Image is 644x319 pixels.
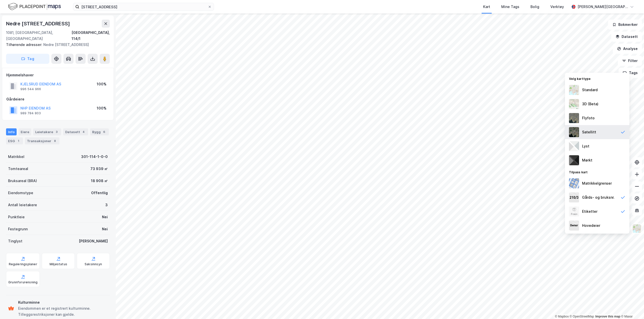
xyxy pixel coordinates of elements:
[550,4,564,10] div: Verktøy
[569,206,579,217] img: Z
[102,214,108,220] div: Nei
[8,190,33,196] div: Eiendomstype
[25,137,59,144] div: Transaksjoner
[20,87,41,91] div: 996 544 966
[582,101,598,107] div: 3D (Beta)
[611,32,642,42] button: Datasett
[8,280,38,284] div: Grunnforurensning
[618,56,642,66] button: Filter
[102,226,108,232] div: Nei
[8,226,28,232] div: Festegrunn
[608,20,642,30] button: Bokmerker
[619,68,642,78] button: Tags
[569,155,579,165] img: nCdM7BzjoCAAAAAElFTkSuQmCC
[63,128,88,135] div: Datasett
[18,299,108,305] div: Kulturminne
[570,315,594,318] a: OpenStreetMap
[582,208,597,215] div: Etiketter
[582,180,612,186] div: Matrikkelgrenser
[79,238,108,244] div: [PERSON_NAME]
[578,4,628,10] div: [PERSON_NAME][GEOGRAPHIC_DATA]
[8,2,61,11] img: logo.f888ab2527a4732fd821a326f86c7f29.svg
[105,202,108,208] div: 3
[582,223,600,229] div: Hovedeier
[483,4,490,10] div: Kart
[632,224,642,233] img: Z
[569,99,579,109] img: Z
[50,262,67,266] div: Miljøstatus
[6,42,106,48] div: Nedre [STREET_ADDRESS]
[81,129,86,134] div: 4
[85,262,102,266] div: Saksinnsyn
[97,81,106,87] div: 100%
[569,141,579,151] img: luj3wr1y2y3+OchiMxRmMxRlscgabnMEmZ7DJGWxyBpucwSZnsMkZbHIGm5zBJmewyRlscgabnMEmZ7DJGWxyBpucwSZnsMkZ...
[20,111,41,115] div: 989 784 803
[582,129,596,135] div: Satellitt
[8,202,37,208] div: Antall leietakere
[8,214,25,220] div: Punktleie
[501,4,519,10] div: Mine Tags
[6,128,17,135] div: Info
[33,128,61,135] div: Leietakere
[582,143,589,149] div: Lyst
[569,113,579,123] img: Z
[569,192,579,202] img: cadastreKeys.547ab17ec502f5a4ef2b.jpeg
[595,315,620,318] a: Improve this map
[79,3,208,11] input: Søk på adresse, matrikkel, gårdeiere, leietakere eller personer
[9,262,37,266] div: Reguleringsplaner
[6,42,43,47] span: Tilhørende adresser:
[569,178,579,188] img: cadastreBorders.cfe08de4b5ddd52a10de.jpeg
[555,315,569,318] a: Mapbox
[19,128,31,135] div: Eiere
[91,178,108,184] div: 18 908 ㎡
[569,85,579,95] img: Z
[8,154,24,160] div: Matrikkel
[18,305,108,317] div: Eiendommen er et registrert kulturminne. Tilleggsrestriksjoner kan gjelde.
[8,178,37,184] div: Bruksareal (BRA)
[582,87,598,93] div: Standard
[97,105,106,111] div: 100%
[81,154,108,160] div: 301-114-1-0-0
[6,96,110,102] div: Gårdeiere
[582,157,592,163] div: Mørkt
[71,30,110,42] div: [GEOGRAPHIC_DATA], 114/1
[102,129,107,134] div: 6
[6,30,71,42] div: 1081, [GEOGRAPHIC_DATA], [GEOGRAPHIC_DATA]
[90,128,109,135] div: Bygg
[6,72,110,78] div: Hjemmelshaver
[613,44,642,54] button: Analyse
[569,127,579,137] img: 9k=
[619,295,644,319] iframe: Chat Widget
[6,20,71,28] div: Nedre [STREET_ADDRESS]
[565,74,629,83] div: Velg karttype
[52,138,57,143] div: 8
[8,238,22,244] div: Tinglyst
[8,166,28,172] div: Tomteareal
[530,4,539,10] div: Bolig
[582,194,615,200] div: Gårds- og bruksnr.
[91,190,108,196] div: Offentlig
[565,167,629,176] div: Tilpass kart
[6,54,49,64] button: Tag
[90,166,108,172] div: 73 939 ㎡
[16,138,21,143] div: 1
[54,129,59,134] div: 3
[582,115,595,121] div: Flyfoto
[6,137,23,144] div: ESG
[569,221,579,231] img: majorOwner.b5e170eddb5c04bfeeff.jpeg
